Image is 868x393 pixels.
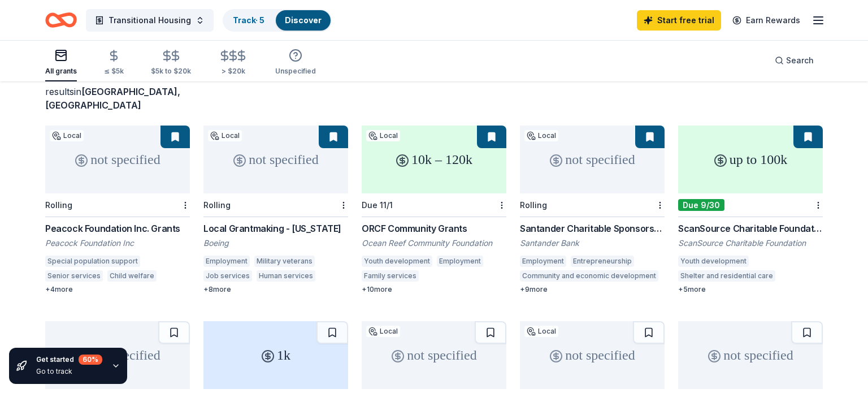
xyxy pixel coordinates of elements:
[520,126,665,193] div: not specified
[45,67,77,76] div: All grants
[524,326,558,337] div: Local
[520,200,547,210] div: Rolling
[678,256,749,267] div: Youth development
[362,200,393,210] div: Due 11/1
[362,285,506,294] div: + 10 more
[520,256,566,267] div: Employment
[203,270,252,282] div: Job services
[50,130,84,141] div: Local
[678,270,775,282] div: Shelter and residential care
[203,321,348,389] div: 1k
[362,256,432,267] div: Youth development
[520,126,665,294] a: not specifiedLocalRollingSantander Charitable Sponsorship ProgramSantander BankEmploymentEntrepre...
[362,270,419,282] div: Family services
[520,222,665,235] div: Santander Charitable Sponsorship Program
[45,222,190,235] div: Peacock Foundation Inc. Grants
[678,126,823,193] div: up to 100k
[571,256,634,267] div: Entrepreneurship
[107,270,157,282] div: Child welfare
[104,67,124,76] div: ≤ $5k
[45,44,77,81] button: All grants
[437,256,483,267] div: Employment
[233,15,264,25] a: Track· 5
[203,126,348,294] a: not specifiedLocalRollingLocal Grantmaking - [US_STATE]BoeingEmploymentMilitary veteransJob servi...
[45,237,190,249] div: Peacock Foundation Inc
[726,10,807,31] a: Earn Rewards
[45,321,190,389] div: not specified
[275,44,316,81] button: Unspecified
[151,45,191,81] button: $5k to $20k
[45,7,77,33] a: Home
[218,45,248,81] button: > $20k
[45,86,180,111] span: [GEOGRAPHIC_DATA], [GEOGRAPHIC_DATA]
[254,256,315,267] div: Military veterans
[45,270,103,282] div: Senior services
[678,222,823,235] div: ScanSource Charitable Foundation Grant
[45,85,190,112] div: results
[362,126,506,294] a: 10k – 120kLocalDue 11/1ORCF Community GrantsOcean Reef Community FoundationYouth developmentEmplo...
[678,237,823,249] div: ScanSource Charitable Foundation
[786,54,814,67] span: Search
[151,67,191,76] div: $5k to $20k
[203,200,231,210] div: Rolling
[524,130,558,141] div: Local
[520,270,658,282] div: Community and economic development
[766,49,823,72] button: Search
[45,126,190,193] div: not specified
[86,9,214,32] button: Transitional Housing
[203,126,348,193] div: not specified
[45,256,140,267] div: Special population support
[79,355,102,365] div: 60 %
[285,15,322,25] a: Discover
[362,237,506,249] div: Ocean Reef Community Foundation
[362,222,506,235] div: ORCF Community Grants
[275,67,316,76] div: Unspecified
[678,285,823,294] div: + 5 more
[203,285,348,294] div: + 8 more
[520,237,665,249] div: Santander Bank
[520,285,665,294] div: + 9 more
[208,130,242,141] div: Local
[203,222,348,235] div: Local Grantmaking - [US_STATE]
[366,326,400,337] div: Local
[45,86,180,111] span: in
[366,130,400,141] div: Local
[36,355,102,365] div: Get started
[637,10,721,31] a: Start free trial
[223,9,332,32] button: Track· 5Discover
[678,199,724,211] div: Due 9/30
[36,367,102,376] div: Go to track
[362,126,506,193] div: 10k – 120k
[520,321,665,389] div: not specified
[257,270,315,282] div: Human services
[218,67,248,76] div: > $20k
[678,321,823,389] div: not specified
[104,45,124,81] button: ≤ $5k
[362,321,506,389] div: not specified
[45,200,72,210] div: Rolling
[45,126,190,294] a: not specifiedLocalRollingPeacock Foundation Inc. GrantsPeacock Foundation IncSpecial population s...
[108,14,191,27] span: Transitional Housing
[203,237,348,249] div: Boeing
[45,285,190,294] div: + 4 more
[678,126,823,294] a: up to 100kDue 9/30ScanSource Charitable Foundation GrantScanSource Charitable FoundationYouth dev...
[203,256,250,267] div: Employment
